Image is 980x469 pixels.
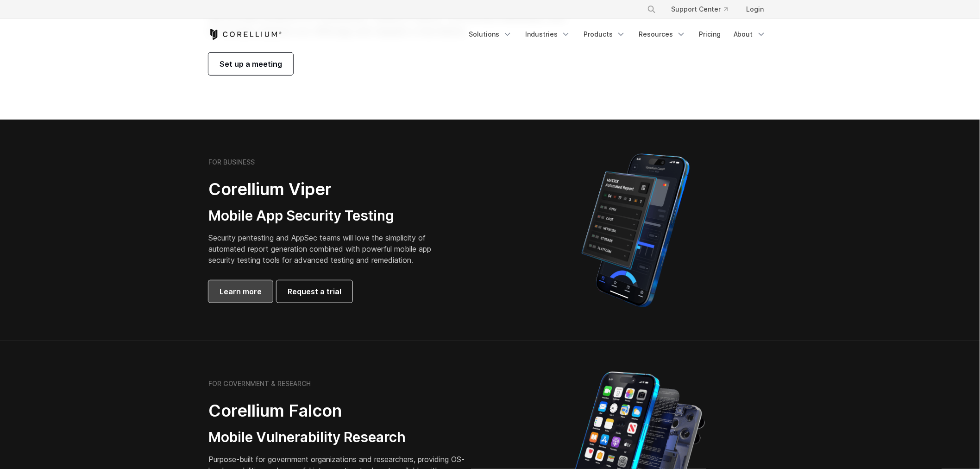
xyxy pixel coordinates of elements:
span: Set up a meeting [220,58,282,70]
span: Learn more [220,286,262,297]
h6: FOR BUSINESS [208,158,255,166]
h3: Mobile App Security Testing [208,207,446,225]
a: Pricing [693,26,726,43]
h2: Corellium Falcon [208,400,468,421]
a: Products [578,26,631,43]
a: Corellium Home [208,29,282,40]
p: Security pentesting and AppSec teams will love the simplicity of automated report generation comb... [208,232,446,266]
a: Learn more [208,280,273,303]
button: Search [643,1,660,18]
span: Request a trial [288,286,341,297]
a: Set up a meeting [208,53,293,75]
div: Navigation Menu [636,1,772,18]
a: Support Center [664,1,735,18]
h2: Corellium Viper [208,179,446,200]
h6: FOR GOVERNMENT & RESEARCH [208,380,311,388]
a: About [728,26,772,43]
h3: Mobile Vulnerability Research [208,429,468,446]
a: Login [739,1,772,18]
a: Request a trial [276,280,352,303]
img: Corellium MATRIX automated report on iPhone showing app vulnerability test results across securit... [566,149,705,311]
div: Navigation Menu [463,26,772,43]
a: Resources [633,26,691,43]
a: Solutions [463,26,518,43]
a: Industries [520,26,576,43]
